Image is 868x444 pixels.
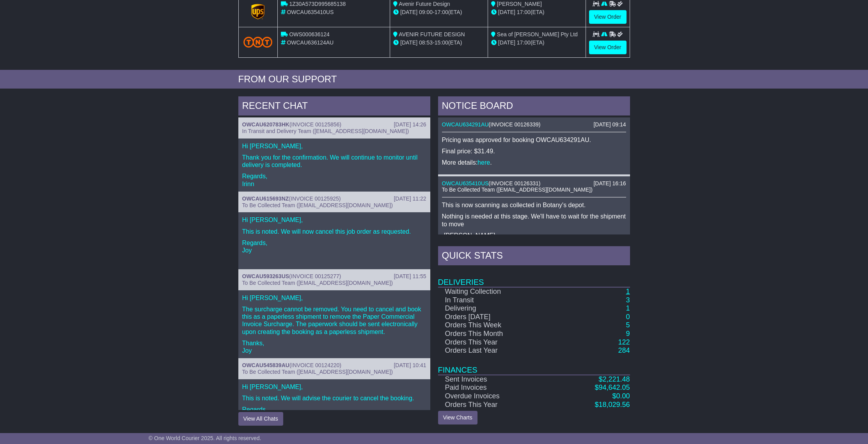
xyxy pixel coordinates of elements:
span: Avenir Future Design [399,1,450,7]
a: 9 [626,330,630,337]
td: In Transit [438,296,554,305]
span: [DATE] [498,39,515,46]
div: ( ) [442,121,626,128]
div: ( ) [242,195,426,202]
img: TNT_Domestic.png [243,37,273,47]
div: [DATE] 09:14 [593,121,626,128]
p: This is noted. We will advise the courier to cancel the booking. [242,394,426,402]
p: -[PERSON_NAME] [442,232,626,239]
span: Sea of [PERSON_NAME] Pty Ltd [497,31,578,37]
span: OWS000636124 [289,31,330,37]
p: Regards, Irinn [242,172,426,187]
a: View Charts [438,411,477,424]
div: - (ETA) [393,8,485,16]
div: (ETA) [491,8,582,16]
p: Hi [PERSON_NAME], [242,294,426,302]
div: ( ) [242,273,426,280]
div: Quick Stats [438,246,630,267]
span: To Be Collected Team ([EMAIL_ADDRESS][DOMAIN_NAME]) [242,280,393,286]
button: View All Chats [238,412,283,426]
span: In Transit and Delivery Team ([EMAIL_ADDRESS][DOMAIN_NAME]) [242,128,409,134]
div: (ETA) [491,39,582,47]
div: RECENT CHAT [238,96,430,117]
td: Orders [DATE] [438,313,554,321]
a: $94,642.05 [595,384,630,391]
td: Finances [438,355,630,375]
a: 1 [626,288,630,295]
span: 17:00 [435,9,448,15]
a: 122 [618,338,630,346]
a: OWCAU545839AU [242,362,289,368]
span: 17:00 [517,39,531,46]
div: ( ) [442,180,626,187]
a: $2,221.48 [598,375,630,383]
span: INVOICE 00125925 [291,195,339,202]
a: $0.00 [612,392,630,400]
p: Hi [PERSON_NAME], [242,216,426,224]
span: AVENIR FUTURE DESIGN [399,31,465,37]
a: here [477,159,490,166]
span: To Be Collected Team ([EMAIL_ADDRESS][DOMAIN_NAME]) [442,186,593,193]
span: INVOICE 00126331 [490,180,539,186]
p: The surcharge cannot be removed. You need to cancel and book this as a paperless shipment to remo... [242,305,426,336]
span: [PERSON_NAME] [497,1,542,7]
p: Regards, Joy [242,406,426,421]
a: 1 [626,304,630,312]
a: OWCAU635410US [442,180,489,186]
div: ( ) [242,121,426,128]
td: Orders This Year [438,401,554,409]
p: Final price: $31.49. [442,147,626,155]
div: [DATE] 11:55 [394,273,426,280]
a: OWCAU615693NZ [242,195,289,202]
td: Orders This Year [438,338,554,347]
td: Waiting Collection [438,287,554,296]
p: Thanks, Joy [242,339,426,354]
span: [DATE] [400,39,417,46]
span: 0.00 [616,392,630,400]
span: [DATE] [400,9,417,15]
p: Hi [PERSON_NAME], [242,383,426,391]
span: 18,029.56 [598,401,630,408]
p: Hi [PERSON_NAME], [242,142,426,150]
a: OWCAU620783HK [242,121,289,128]
div: - (ETA) [393,39,485,47]
a: $18,029.56 [595,401,630,408]
a: 284 [618,346,630,354]
div: [DATE] 11:22 [394,195,426,202]
td: Paid Invoices [438,384,554,392]
span: INVOICE 00124220 [291,362,340,368]
a: 3 [626,296,630,304]
td: Deliveries [438,267,630,287]
a: OWCAU634291AU [442,121,489,128]
a: 0 [626,313,630,321]
p: Nothing is needed at this stage. We'll have to wait for the shipment to move [442,213,626,227]
p: Regards, Joy [242,239,426,254]
p: This is noted. We will now cancel this job order as requested. [242,228,426,235]
a: 5 [626,321,630,329]
td: Orders This Week [438,321,554,330]
td: Orders This Month [438,330,554,338]
span: © One World Courier 2025. All rights reserved. [149,435,261,441]
td: Overdue Invoices [438,392,554,401]
span: [DATE] [498,9,515,15]
a: View Order [589,41,627,54]
div: [DATE] 16:16 [593,180,626,187]
span: 09:00 [419,9,433,15]
a: View Order [589,10,627,24]
span: INVOICE 00125277 [291,273,339,279]
img: GetCarrierServiceLogo [251,4,264,20]
div: [DATE] 10:41 [394,362,426,369]
span: OWCAU635410US [287,9,334,15]
div: [DATE] 14:26 [394,121,426,128]
a: OWCAU593263US [242,273,289,279]
span: INVOICE 00126339 [490,121,539,128]
div: ( ) [242,362,426,369]
span: OWCAU636124AU [287,39,334,46]
span: 94,642.05 [598,384,630,391]
div: NOTICE BOARD [438,96,630,117]
span: 17:00 [517,9,531,15]
span: INVOICE 00125856 [291,121,340,128]
td: Orders Last Year [438,346,554,355]
span: To Be Collected Team ([EMAIL_ADDRESS][DOMAIN_NAME]) [242,202,393,208]
td: Delivering [438,304,554,313]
